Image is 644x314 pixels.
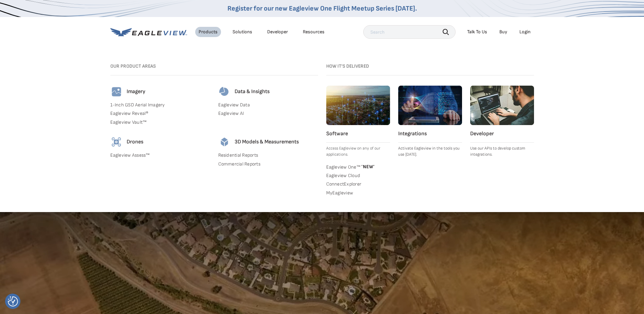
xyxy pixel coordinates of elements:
[110,102,210,108] a: 1-Inch GSD Aerial Imagery
[326,86,390,125] img: software.webp
[470,130,534,137] h4: Developer
[326,181,390,187] a: ConnectExplorer
[227,4,417,13] a: Register for our new Eagleview One Flight Meetup Series [DATE].
[218,86,231,98] img: data-icon.svg
[267,29,288,35] a: Developer
[326,145,390,158] p: Access Eagleview on any of our applications.
[110,86,123,98] img: imagery-icon.svg
[326,130,390,137] h4: Software
[233,29,252,35] div: Solutions
[470,145,534,158] p: Use our APIs to develop custom integrations.
[519,29,531,35] div: Login
[235,139,299,145] h4: 3D Models & Measurements
[199,29,218,35] div: Products
[218,110,318,117] a: Eagleview AI
[499,29,507,35] a: Buy
[326,163,390,170] a: Eagleview One™ *NEW*
[127,88,145,95] h4: Imagery
[326,63,534,69] h3: How it's Delivered
[398,130,462,137] h4: Integrations
[110,119,210,125] a: Eagleview Vault™
[470,86,534,125] img: developer.webp
[326,173,390,179] a: Eagleview Cloud
[127,139,143,145] h4: Drones
[360,164,375,170] span: NEW
[398,86,462,125] img: integrations.webp
[470,86,534,158] a: Developer Use our APIs to develop custom integrations.
[363,25,456,39] input: Search
[326,190,390,196] a: MyEagleview
[110,63,318,69] h3: Our Product Areas
[303,29,325,35] div: Resources
[8,296,18,307] img: Revisit consent button
[218,136,231,148] img: 3d-models-icon.svg
[467,29,487,35] div: Talk To Us
[235,88,270,95] h4: Data & Insights
[110,110,210,117] a: Eagleview Reveal®
[110,152,210,158] a: Eagleview Assess™
[110,136,123,148] img: drones-icon.svg
[218,161,318,167] a: Commercial Reports
[218,152,318,158] a: Residential Reports
[218,102,318,108] a: Eagleview Data
[398,145,462,158] p: Activate Eagleview in the tools you use [DATE].
[8,296,18,307] button: Consent Preferences
[398,86,462,158] a: Integrations Activate Eagleview in the tools you use [DATE].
